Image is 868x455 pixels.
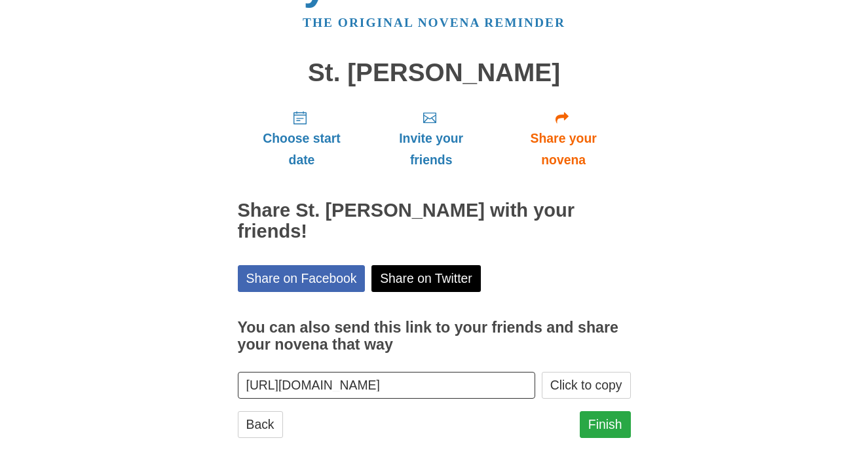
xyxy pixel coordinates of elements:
a: Share your novena [497,100,631,177]
h3: You can also send this link to your friends and share your novena that way [238,319,631,353]
button: Click to copy [542,372,631,399]
h1: St. [PERSON_NAME] [238,59,631,87]
h2: Share St. [PERSON_NAME] with your friends! [238,200,631,242]
a: Share on Twitter [371,265,481,292]
span: Choose start date [251,128,353,171]
span: Invite your friends [379,128,483,171]
a: Finish [580,411,631,438]
a: Invite your friends [366,100,496,177]
a: The original novena reminder [303,16,565,29]
a: Back [238,411,283,438]
span: Share your novena [510,128,618,171]
a: Choose start date [238,100,366,177]
a: Share on Facebook [238,265,366,292]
